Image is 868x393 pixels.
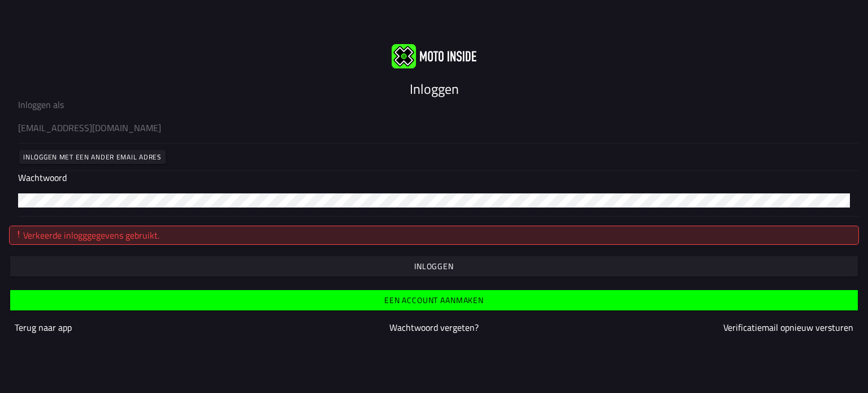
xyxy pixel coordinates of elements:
[410,79,459,99] ion-text: Inloggen
[414,262,454,270] ion-text: Inloggen
[723,321,853,334] a: Verificatiemail opnieuw versturen
[19,150,166,164] ion-button: Inloggen met een ander email adres
[10,290,858,310] ion-button: Een account aanmaken
[9,226,859,245] div: Verkeerde inlogggegevens gebruikt.
[18,171,850,216] ion-input: Wachtwoord
[15,321,72,334] a: Terug naar app
[389,321,479,334] a: Wachtwoord vergeten?
[18,98,850,143] ion-input: Inloggen als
